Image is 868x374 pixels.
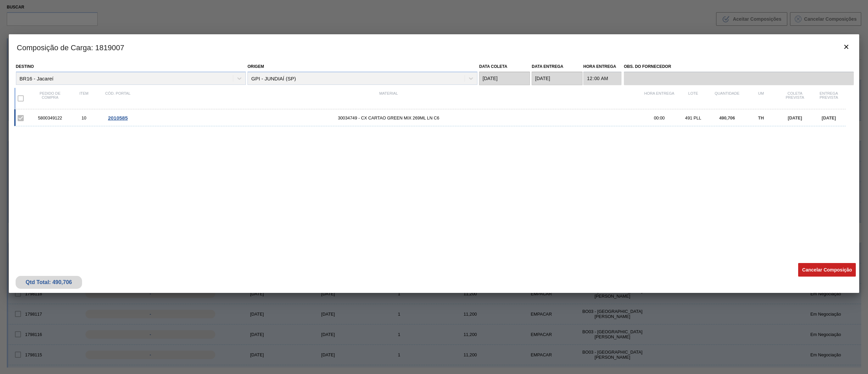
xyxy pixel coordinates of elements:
div: Entrega Prevista [812,91,846,106]
span: 490,706 [719,115,735,120]
input: dd/mm/yyyy [479,72,530,85]
div: 10 [67,115,101,120]
span: [DATE] [788,115,802,120]
label: Hora Entrega [583,62,622,72]
span: TH [758,115,764,120]
label: Obs. do Fornecedor [624,62,854,72]
label: Data coleta [479,64,507,69]
div: UM [744,91,778,106]
label: Data entrega [532,64,563,69]
div: Quantidade [710,91,744,106]
span: [DATE] [822,115,836,120]
div: Qtd Total: 490,706 [21,279,77,285]
label: Destino [16,64,34,69]
div: Cód. Portal [101,91,135,106]
h3: Composição de Carga : 1819007 [9,34,860,60]
div: Ir para o Pedido [101,115,135,121]
div: Item [67,91,101,106]
div: Hora Entrega [642,91,676,106]
div: 00:00 [642,115,676,120]
span: 30034749 - CX CARTAO GREEN MIX 269ML LN C6 [135,115,643,120]
div: Lote [676,91,710,106]
input: dd/mm/yyyy [532,72,583,85]
button: Cancelar Composição [798,263,856,277]
div: Coleta Prevista [778,91,812,106]
div: 5800349122 [33,115,67,120]
span: 2010585 [108,115,127,121]
div: Material [135,91,643,106]
div: Pedido de compra [33,91,67,106]
div: 491 PLL [676,115,710,120]
label: Origem [248,64,264,69]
